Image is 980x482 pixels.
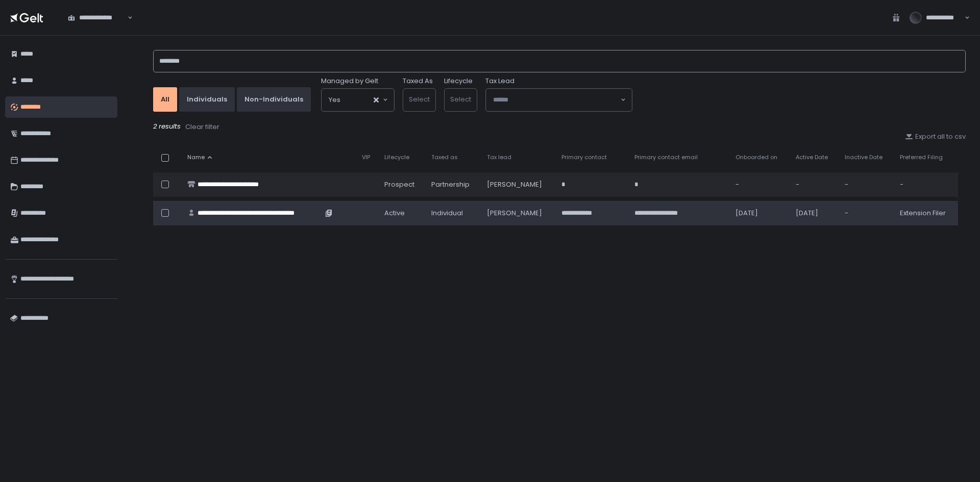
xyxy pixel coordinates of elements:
button: All [153,87,177,112]
span: Preferred Filing [900,154,943,161]
div: - [845,209,888,218]
span: Select [409,94,430,104]
span: Managed by Gelt [321,77,378,86]
div: Individuals [187,95,227,104]
div: Extension Filer [900,209,952,218]
button: Individuals [179,87,235,112]
span: Tax lead [487,154,511,161]
label: Taxed As [403,77,433,86]
span: Inactive Date [845,154,883,161]
div: All [161,95,169,104]
span: Primary contact [561,154,607,161]
button: Clear Selected [374,97,379,103]
input: Search for option [493,95,620,105]
input: Search for option [340,95,373,105]
span: Tax Lead [485,77,514,86]
label: Lifecycle [444,77,473,86]
div: - [845,180,888,189]
input: Search for option [126,13,127,23]
span: Active Date [796,154,828,161]
span: prospect [384,180,414,189]
span: Primary contact email [634,154,698,161]
div: [PERSON_NAME] [487,180,549,189]
div: - [796,180,832,189]
span: Onboarded on [736,154,777,161]
div: Non-Individuals [244,95,303,104]
span: Yes [329,95,340,105]
span: VIP [362,154,370,161]
span: Taxed as [431,154,458,161]
div: Individual [431,209,475,218]
div: [PERSON_NAME] [487,209,549,218]
div: Search for option [486,89,632,111]
span: Name [187,154,205,161]
div: [DATE] [796,209,832,218]
span: Lifecycle [384,154,409,161]
div: - [900,180,952,189]
div: - [736,180,783,189]
div: [DATE] [736,209,783,218]
div: Search for option [322,89,394,111]
div: Clear filter [185,122,219,132]
div: Search for option [61,7,133,29]
button: Export all to csv [905,132,966,141]
button: Clear filter [185,122,220,132]
button: Non-Individuals [237,87,311,112]
div: 2 results [153,122,966,132]
div: Partnership [431,180,475,189]
span: Select [450,94,471,104]
span: active [384,209,405,218]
